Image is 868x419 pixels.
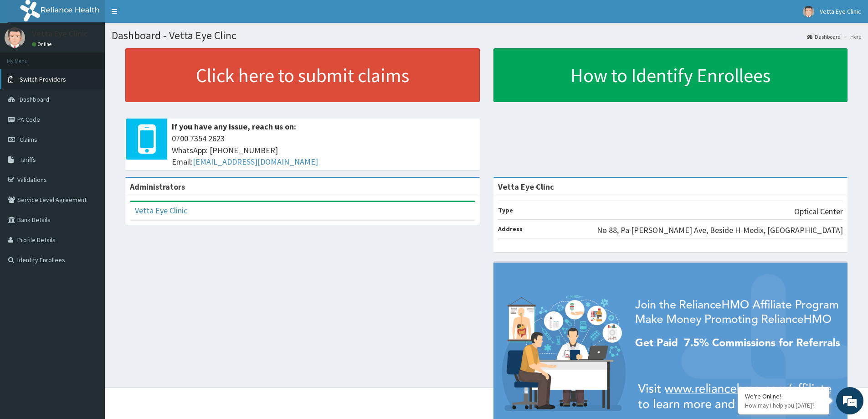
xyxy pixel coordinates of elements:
b: If you have any issue, reach us on: [172,121,296,132]
span: Switch Providers [20,75,66,83]
a: Vetta Eye Clinic [135,205,187,216]
li: Here [842,33,861,41]
h1: Dashboard - Vetta Eye Clinc [112,30,861,41]
a: Dashboard [807,33,841,41]
span: Dashboard [20,95,49,103]
span: 0700 7354 2623 WhatsApp: [PHONE_NUMBER] Email: [172,133,475,168]
a: How to Identify Enrollees [493,48,848,102]
img: User Image [5,27,25,48]
img: User Image [803,6,814,17]
a: [EMAIL_ADDRESS][DOMAIN_NAME] [193,156,318,167]
span: Claims [20,135,37,144]
strong: Vetta Eye Clinc [498,181,554,192]
div: We're Online! [745,392,822,400]
p: No 88, Pa [PERSON_NAME] Ave, Beside H-Medix, [GEOGRAPHIC_DATA] [597,224,843,236]
a: Click here to submit claims [125,48,480,102]
span: Tariffs [20,155,36,164]
a: Online [32,41,54,47]
b: Address [498,225,523,233]
p: Optical Center [794,206,843,217]
span: Vetta Eye Clinic [820,7,861,16]
b: Administrators [130,181,185,192]
p: How may I help you today? [745,402,822,409]
b: Type [498,206,513,214]
p: Vetta Eye Clinic [32,30,88,38]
